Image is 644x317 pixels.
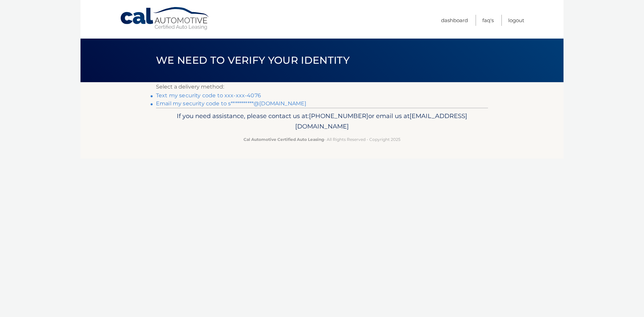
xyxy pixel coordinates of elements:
[156,82,488,92] p: Select a delivery method:
[508,15,524,26] a: Logout
[244,137,324,142] strong: Cal Automotive Certified Auto Leasing
[441,15,468,26] a: Dashboard
[160,111,484,132] p: If you need assistance, please contact us at: or email us at
[156,92,261,99] a: Text my security code to xxx-xxx-4076
[482,15,494,26] a: FAQ's
[309,112,368,120] span: [PHONE_NUMBER]
[120,7,210,31] a: Cal Automotive
[156,54,350,66] span: We need to verify your identity
[160,136,484,143] p: - All Rights Reserved - Copyright 2025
